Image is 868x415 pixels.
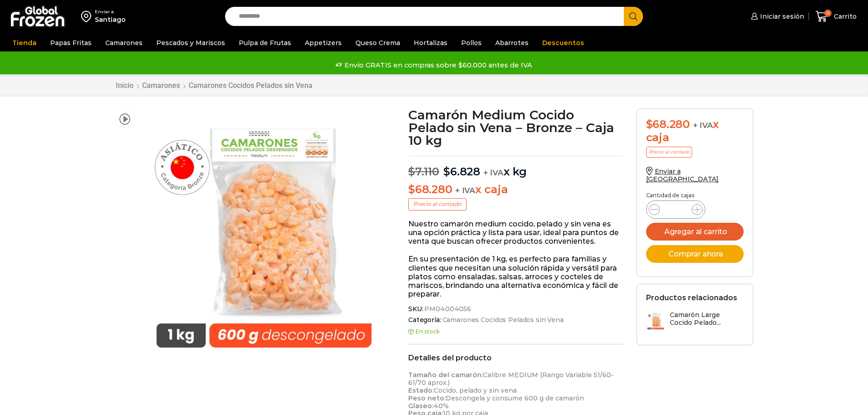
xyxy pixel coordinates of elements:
[408,183,415,196] span: $
[408,316,623,324] span: Categoría:
[408,386,434,395] strong: Estado:
[81,9,95,24] img: address-field-icon.svg
[300,34,346,51] a: Appetizers
[408,165,439,178] bdi: 7.110
[152,34,230,51] a: Pescados y Mariscos
[646,118,744,144] div: x caja
[408,354,623,362] h2: Detalles del producto
[408,305,623,313] span: SKU:
[408,183,623,196] p: x caja
[646,223,744,241] button: Agregar al carrito
[667,203,684,216] input: Product quantity
[8,34,41,51] a: Tienda
[646,118,690,131] bdi: 68.280
[95,15,126,24] div: Santiago
[115,81,134,90] a: Inicio
[408,165,415,178] span: $
[483,168,503,177] span: + IVA
[101,34,147,51] a: Camarones
[408,220,623,246] p: Nuestro camarón medium cocido, pelado y sin vena es una opción práctica y lista para usar, ideal ...
[491,34,533,51] a: Abarrotes
[646,192,744,199] p: Cantidad de cajas
[443,165,480,178] bdi: 6.828
[95,9,126,15] div: Enviar a
[46,34,96,51] a: Papas Fritas
[646,311,744,331] a: Camarón Large Cocido Pelado...
[188,81,313,90] a: Camarones Cocidos Pelados sin Vena
[646,167,719,183] a: Enviar a [GEOGRAPHIC_DATA]
[408,328,623,335] p: En stock
[443,165,450,178] span: $
[457,34,486,51] a: Pollos
[455,186,475,195] span: + IVA
[646,293,737,302] h2: Productos relacionados
[408,183,452,196] bdi: 68.280
[234,34,296,51] a: Pulpa de Frutas
[409,34,452,51] a: Hortalizas
[758,12,804,21] span: Iniciar sesión
[423,305,471,313] span: PM04004056
[408,108,623,147] h1: Camarón Medium Cocido Pelado sin Vena – Bronze – Caja 10 kg
[408,198,467,210] p: Precio al contado
[624,7,643,26] button: Search button
[408,255,623,298] p: En su presentación de 1 kg, es perfecto para familias y clientes que necesitan una solución rápid...
[408,394,446,402] strong: Peso neto:
[408,371,483,379] strong: Tamaño del camarón:
[538,34,589,51] a: Descuentos
[408,156,623,179] p: x kg
[646,118,653,131] span: $
[139,108,389,359] img: Camarón Medium Cocido Pelado sin Vena
[832,12,857,21] span: Carrito
[813,6,859,27] a: 0 Carrito
[408,402,433,410] strong: Glaseo:
[749,7,804,26] a: Iniciar sesión
[646,147,692,158] p: Precio al contado
[646,245,744,263] button: Comprar ahora
[441,316,564,324] a: Camarones Cocidos Pelados sin Vena
[142,81,180,90] a: Camarones
[670,311,744,327] h3: Camarón Large Cocido Pelado...
[693,121,713,130] span: + IVA
[351,34,405,51] a: Queso Crema
[824,10,832,17] span: 0
[115,81,313,90] nav: Breadcrumb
